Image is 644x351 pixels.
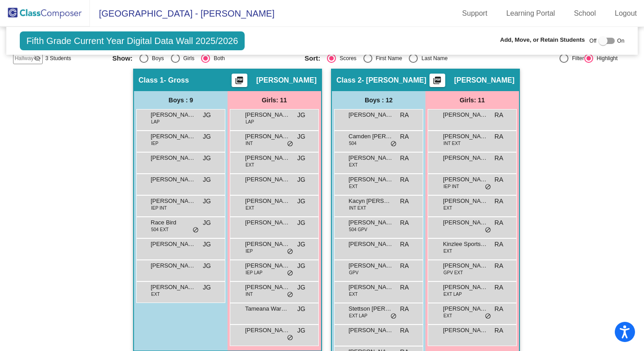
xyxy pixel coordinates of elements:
span: [PERSON_NAME] [PERSON_NAME] [349,175,394,184]
span: [PERSON_NAME] [245,240,290,249]
span: JG [297,197,305,206]
span: [PERSON_NAME] [151,240,196,249]
span: - Gross [164,76,189,85]
span: [PERSON_NAME] [349,326,394,335]
span: Add, Move, or Retain Students [500,35,585,44]
span: [PERSON_NAME] [349,283,394,292]
span: JG [297,283,305,292]
span: do_not_disturb_alt [485,313,491,320]
span: RA [495,132,503,141]
span: RA [495,326,503,335]
span: LAP [246,118,254,125]
span: RA [400,110,409,120]
div: Girls: 11 [228,91,321,109]
span: JG [203,240,211,249]
span: [PERSON_NAME] [151,283,196,292]
span: RA [495,218,503,228]
span: [PERSON_NAME] [245,175,290,184]
span: 504 GPV [349,226,367,233]
span: RA [495,110,503,120]
div: First Name [372,54,402,62]
span: - [PERSON_NAME] [362,76,426,85]
span: RA [495,283,503,292]
span: RA [495,261,503,271]
span: do_not_disturb_alt [390,140,397,148]
span: [PERSON_NAME] [443,326,488,335]
div: Boys [148,54,164,62]
span: [PERSON_NAME] [245,326,290,335]
span: IEP [246,248,253,254]
span: Sort: [304,54,320,62]
span: do_not_disturb_alt [287,140,293,148]
span: RA [400,261,409,271]
span: RA [400,175,409,184]
span: [PERSON_NAME] [151,261,196,270]
div: Boys : 9 [134,91,228,109]
div: Scores [336,54,356,62]
span: [PERSON_NAME] [443,132,488,141]
span: JG [203,175,211,184]
span: IEP INT [443,183,459,190]
span: RA [400,304,409,314]
span: [PERSON_NAME] [349,240,394,249]
span: Camden [PERSON_NAME] [349,132,394,141]
span: [PERSON_NAME] [245,218,290,227]
span: [PERSON_NAME] [PERSON_NAME] [349,261,394,270]
span: EXT LAP [443,291,462,298]
mat-icon: visibility_off [34,55,41,62]
span: [GEOGRAPHIC_DATA] - [PERSON_NAME] [90,6,274,21]
span: [PERSON_NAME] [151,110,196,119]
span: EXT [246,162,254,168]
button: Print Students Details [232,74,247,87]
span: [PERSON_NAME] [443,197,488,206]
div: Girls: 11 [425,91,519,109]
span: EXT [349,162,358,168]
div: Filter [568,54,584,62]
span: JG [297,261,305,271]
span: [PERSON_NAME] [151,154,196,162]
mat-icon: picture_as_pdf [432,76,443,88]
span: GPV EXT [443,269,463,276]
span: JG [297,304,305,314]
span: [PERSON_NAME] [151,175,196,184]
span: do_not_disturb_alt [287,270,293,277]
span: EXT [246,205,254,211]
span: EXT [349,291,358,298]
span: [PERSON_NAME]. [PERSON_NAME] [245,197,290,206]
span: do_not_disturb_alt [287,334,293,342]
span: Class 1 [139,76,164,85]
span: RA [400,197,409,206]
span: [PERSON_NAME] [151,132,196,141]
span: [PERSON_NAME] [443,218,488,227]
span: EXT LAP [349,312,367,319]
span: RA [400,218,409,228]
span: JG [297,110,305,120]
mat-radio-group: Select an option [112,54,298,63]
div: Last Name [418,54,447,62]
span: JG [297,132,305,141]
span: JG [297,154,305,163]
span: 3 Students [45,54,71,62]
a: School [567,6,603,21]
span: RA [400,240,409,249]
a: Logout [608,6,644,21]
span: EXT [443,205,452,211]
span: EXT [349,183,358,190]
span: do_not_disturb_alt [390,313,397,320]
span: [PERSON_NAME] [245,261,290,270]
span: JG [297,218,305,228]
a: Support [455,6,495,21]
span: [PERSON_NAME] [349,154,394,162]
span: RA [400,283,409,292]
span: [PERSON_NAME] [443,110,488,119]
span: RA [495,154,503,163]
span: Show: [112,54,133,62]
span: Tameana Warbus [245,304,290,313]
div: Boys : 12 [332,91,425,109]
span: do_not_disturb_alt [287,248,293,255]
span: [PERSON_NAME] [256,76,317,85]
span: [PERSON_NAME] [443,261,488,270]
span: INT EXT [349,205,366,211]
span: Hallway [15,54,34,62]
span: RA [495,240,503,249]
